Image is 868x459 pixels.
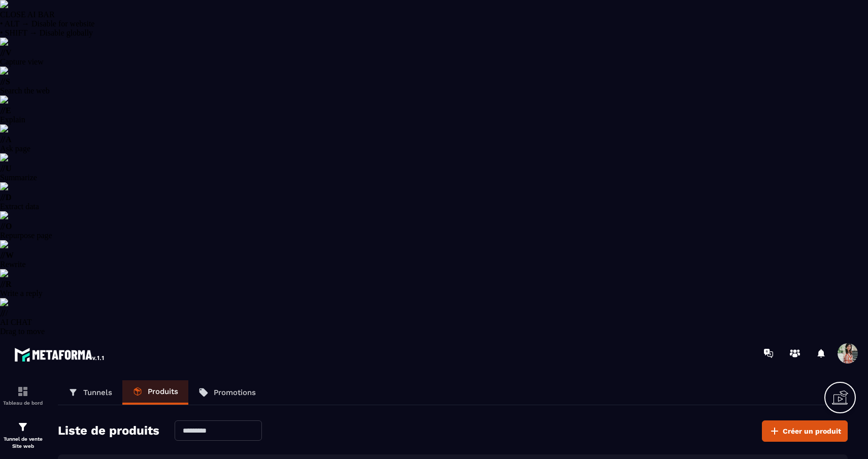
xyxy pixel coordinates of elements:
[83,388,112,397] p: Tunnels
[148,387,178,396] p: Produits
[3,400,43,406] p: Tableau de bord
[17,421,29,433] img: formation
[58,420,159,442] h2: Liste de produits
[188,380,266,405] a: Promotions
[214,388,256,397] p: Promotions
[122,380,188,405] a: Produits
[3,436,43,450] p: Tunnel de vente Site web
[58,380,122,405] a: Tunnels
[3,413,43,457] a: formationformationTunnel de vente Site web
[14,345,106,364] img: logo
[17,385,29,398] img: formation
[762,420,848,442] button: Créer un produit
[783,426,841,436] span: Créer un produit
[3,378,43,413] a: formationformationTableau de bord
